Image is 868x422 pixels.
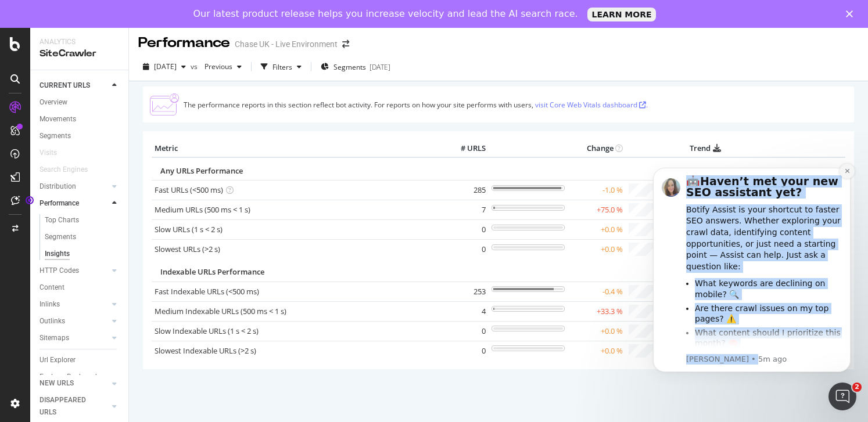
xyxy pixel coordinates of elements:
td: +0.0 % [568,341,626,360]
a: Insights [45,248,120,260]
th: # URLS [442,140,489,157]
a: CURRENT URLS [40,80,109,92]
div: NEW URLS [40,377,74,389]
a: Fast Indexable URLs (<500 ms) [155,286,259,297]
td: 285 [442,181,489,200]
a: Inlinks [40,298,109,311]
a: Sitemaps [40,332,109,344]
div: Distribution [40,181,76,193]
td: +0.0 % [568,220,626,240]
div: Search Engines [40,164,88,176]
td: +0.0 % [568,240,626,259]
div: Filters [272,62,292,72]
a: Medium Indexable URLs (500 ms < 1 s) [155,306,286,316]
button: Segments[DATE] [316,57,395,76]
div: HTTP Codes [40,265,79,277]
div: Top Charts [45,214,79,226]
div: SiteCrawler [40,47,119,60]
a: NEW URLS [40,377,109,389]
th: Metric [152,140,442,157]
td: 0 [442,240,489,259]
a: Overview [40,96,120,109]
button: [DATE] [138,57,191,76]
div: DISAPPEARED URLS [40,394,98,419]
td: 0 [442,220,489,240]
div: Overview [40,96,67,109]
button: Previous [200,57,246,76]
img: CjTTJyXI.png [150,93,179,116]
div: arrow-right-arrow-left [342,40,349,48]
td: 4 [442,301,489,321]
a: Performance [40,197,109,210]
td: +33.3 % [568,301,626,321]
a: DISAPPEARED URLS [40,394,109,419]
a: Visits [40,147,69,159]
td: 253 [442,282,489,301]
div: Explorer Bookmarks [40,371,102,383]
div: Insights [45,248,70,260]
a: LEARN MORE [587,8,657,21]
a: Search Engines [40,164,99,176]
td: -1.0 % [568,181,626,200]
div: Analytics [40,37,119,47]
div: Close [846,10,858,17]
a: Movements [40,113,120,125]
a: Content [40,282,120,294]
a: Explorer Bookmarks [40,371,120,383]
td: 0 [442,321,489,341]
a: visit Core Web Vitals dashboard . [535,100,648,110]
a: Outlinks [40,315,109,327]
div: Performance [138,33,230,53]
button: Filters [256,57,306,76]
iframe: Intercom live chat [828,383,856,410]
div: Visits [40,147,57,159]
a: Slow URLs (1 s < 2 s) [155,224,223,235]
a: Segments [45,231,120,243]
a: Slowest Indexable URLs (>2 s) [155,345,256,356]
th: Change [568,140,626,157]
span: 2025 Aug. 11th [154,62,177,71]
td: 7 [442,200,489,220]
div: Segments [40,130,71,142]
div: CURRENT URLS [40,80,90,92]
span: Segments [333,62,366,72]
div: Outlinks [40,315,65,327]
a: Top Charts [45,214,120,226]
td: -0.4 % [568,282,626,301]
div: Inlinks [40,298,60,311]
a: Slow Indexable URLs (1 s < 2 s) [155,326,259,336]
div: Sitemaps [40,332,69,344]
div: Performance [40,197,79,210]
div: Segments [45,231,76,243]
a: HTTP Codes [40,265,109,277]
a: Medium URLs (500 ms < 1 s) [155,204,250,215]
span: Any URLs Performance [160,165,243,176]
td: 0 [442,341,489,360]
span: 2 [852,383,862,392]
td: +0.0 % [568,321,626,341]
div: Our latest product release helps you increase velocity and lead the AI search race. [193,8,578,20]
div: Tooltip anchor [24,195,35,205]
iframe: Intercom notifications message [636,150,868,391]
span: Indexable URLs Performance [160,266,264,277]
th: Trend [626,140,784,157]
div: Chase UK - Live Environment [235,38,338,50]
div: Movements [40,113,76,125]
div: Content [40,282,64,294]
a: Segments [40,130,120,142]
span: Previous [200,62,232,71]
div: Url Explorer [40,354,76,366]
